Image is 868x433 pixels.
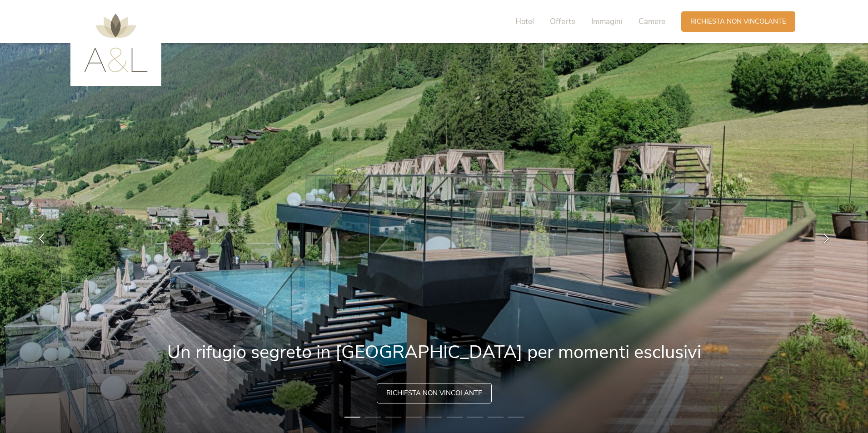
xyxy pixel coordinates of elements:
span: Richiesta non vincolante [690,17,786,26]
span: Hotel [515,16,534,27]
span: Immagini [591,16,623,27]
img: AMONTI & LUNARIS Wellnessresort [84,14,148,72]
span: Richiesta non vincolante [386,388,482,398]
span: Offerte [550,16,575,27]
span: Camere [639,16,665,27]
